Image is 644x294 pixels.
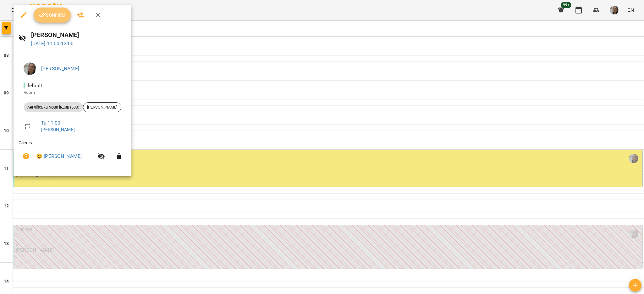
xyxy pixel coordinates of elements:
[34,8,71,23] button: Confirm
[83,104,121,110] span: [PERSON_NAME]
[24,89,121,96] p: Room
[41,120,60,126] a: Tu , 11:00
[31,30,126,40] h6: [PERSON_NAME]
[31,40,74,46] a: [DATE] 11:00-12:00
[83,102,121,112] div: [PERSON_NAME]
[24,104,83,110] span: Англійська мова індив (530)
[39,11,66,19] span: Confirm
[19,149,34,164] button: Unpaid. Bill the attendance?
[24,62,36,75] img: 58bf4a397342a29a09d587cea04c76fb.jpg
[41,127,75,132] a: [PERSON_NAME]
[24,83,43,88] span: - default
[19,140,126,169] ul: Clients
[41,66,79,72] a: [PERSON_NAME]
[36,152,82,160] a: 😀 [PERSON_NAME]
